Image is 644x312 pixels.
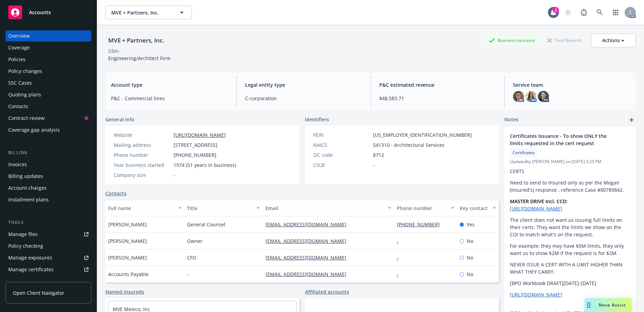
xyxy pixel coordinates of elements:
[6,89,91,100] a: Quoting plans
[174,171,175,179] span: -
[108,205,174,212] div: Full name
[6,194,91,205] a: Installment plans
[305,116,329,123] span: Identifiers
[397,254,404,261] a: -
[510,261,630,275] p: NEVER ISSUE A CERT WITH A LIMIT HIGHER THAN WHAT THEY CARRY.
[510,168,630,175] p: CERTS
[467,254,473,261] span: No
[8,240,43,252] div: Policy checking
[6,149,91,156] div: Billing
[510,280,630,287] p: [BPO Workbook DRAFT][DATE]-[DATE]
[29,10,51,15] span: Accounts
[105,288,144,295] a: Named insureds
[8,194,49,205] div: Installment plans
[8,101,28,112] div: Contacts
[174,132,226,138] a: [URL][DOMAIN_NAME]
[397,221,445,228] a: [PHONE_NUMBER]
[6,182,91,193] a: Account charges
[627,116,636,124] a: add
[265,254,352,261] a: [EMAIL_ADDRESS][DOMAIN_NAME]
[485,36,539,45] div: Business Insurance
[467,271,473,278] span: No
[6,240,91,252] a: Policy checking
[6,77,91,88] a: SSC Cases
[108,47,121,55] div: DBA: -
[609,6,623,19] a: Switch app
[6,66,91,77] a: Policy changes
[105,190,127,197] a: Contacts
[8,66,42,77] div: Policy changes
[245,95,362,102] span: C-corporation
[510,216,630,238] p: The client does not want us issuing full limits on their certs. They want the limits we show on t...
[6,276,91,287] a: Manage claims
[538,91,549,102] img: photo
[174,161,236,169] span: 1974 (51 years in business)
[114,151,171,159] div: Phone number
[111,9,171,16] span: MVE + Partners, Inc.
[8,171,43,182] div: Billing updates
[6,229,91,240] a: Manage files
[8,42,30,53] div: Coverage
[6,42,91,53] a: Coverage
[263,200,394,216] button: Email
[593,6,607,19] a: Search
[510,132,612,147] span: Certificates Issuance - To show ONLY the limits requested in the cert request
[313,151,370,159] div: SIC code
[510,179,630,193] p: Need to send to Insured only as per the Megan (Insured's) response , reference Case #00789842.
[6,30,91,41] a: Overview
[8,159,27,170] div: Invoices
[6,54,91,65] a: Policies
[397,238,404,244] a: -
[544,36,585,45] div: Total Rewards
[6,252,91,263] span: Manage exposures
[108,55,170,62] span: Engineering/Architect Firm
[373,141,445,149] span: 541310 - Architectural Services
[602,34,624,47] div: Actions
[8,252,52,263] div: Manage exposures
[305,288,349,295] a: Affiliated accounts
[8,77,32,88] div: SSC Cases
[513,150,535,156] span: Certificates
[245,81,362,88] span: Legal entity type
[373,161,375,169] span: -
[510,242,630,257] p: For example: they may have $5M limits, they only want us to show $2M if the request is for $2M.
[6,124,91,135] a: Coverage gap analysis
[8,182,47,193] div: Account charges
[599,302,626,308] span: Nova Assist
[561,6,575,19] a: Start snowing
[397,271,404,277] a: -
[8,124,60,135] div: Coverage gap analysis
[585,298,593,312] div: Drag to move
[105,200,184,216] button: Full name
[105,6,192,19] button: MVE + Partners, Inc.
[8,276,43,287] div: Manage claims
[8,30,30,41] div: Overview
[510,205,562,212] a: [URL][DOMAIN_NAME]
[6,171,91,182] a: Billing updates
[265,221,352,228] a: [EMAIL_ADDRESS][DOMAIN_NAME]
[457,200,499,216] button: Key contact
[265,238,352,244] a: [EMAIL_ADDRESS][DOMAIN_NAME]
[174,151,216,159] span: [PHONE_NUMBER]
[187,271,189,278] span: -
[510,291,562,298] a: [URL][DOMAIN_NAME]
[460,205,488,212] div: Key contact
[510,198,568,205] strong: MASTER DRIVE Incl. CCD:
[6,3,91,22] a: Accounts
[111,95,228,102] span: P&C - Commercial lines
[585,298,632,312] button: Nova Assist
[591,34,636,47] button: Actions
[8,113,45,124] div: Contract review
[108,254,147,261] span: [PERSON_NAME]
[187,254,196,261] span: CFO
[187,205,253,212] div: Title
[6,113,91,124] a: Contract review
[397,205,447,212] div: Phone number
[6,219,91,226] div: Tools
[373,151,384,159] span: 8712
[313,161,370,169] div: CSLB
[504,116,519,124] span: Notes
[379,95,496,102] span: $48,583.71
[105,36,167,45] div: MVE + Partners, Inc.
[467,237,473,245] span: No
